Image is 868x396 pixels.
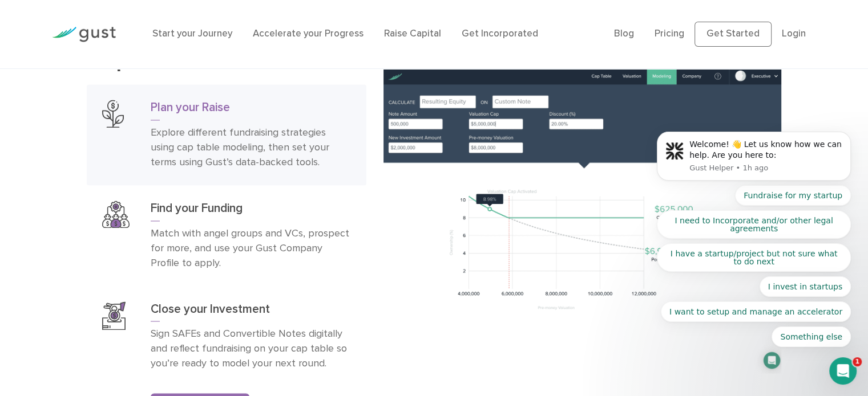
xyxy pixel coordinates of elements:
[151,125,351,170] p: Explore different fundraising strategies using cap table modeling, then set your terms using Gust...
[87,21,366,74] h2: Capital
[102,201,130,228] img: Find Your Funding
[151,301,351,322] h3: Close your Investment
[152,28,232,39] a: Start your Journey
[87,286,366,387] a: Close Your InvestmentClose your InvestmentSign SAFEs and Convertible Notes digitally and reflect ...
[853,357,862,366] span: 1
[829,357,857,385] iframe: Intercom live chat
[87,84,366,185] a: Plan Your RaisePlan your RaiseExplore different fundraising strategies using cap table modeling, ...
[462,28,538,39] a: Get Incorporated
[151,226,351,271] p: Match with angel groups and VCs, prospect for more, and use your Gust Company Profile to apply.
[52,27,116,42] img: Gust Logo
[151,100,351,120] h3: Plan your Raise
[151,201,351,221] h3: Find your Funding
[614,28,634,39] a: Blog
[253,28,364,39] a: Accelerate your Progress
[383,68,782,373] img: Plan Your Raise
[102,100,124,128] img: Plan Your Raise
[384,28,441,39] a: Raise Capital
[102,301,126,330] img: Close Your Investment
[151,326,351,371] p: Sign SAFEs and Convertible Notes digitally and reflect fundraising on your cap table so you’re re...
[87,185,366,286] a: Find Your FundingFind your FundingMatch with angel groups and VCs, prospect for more, and use you...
